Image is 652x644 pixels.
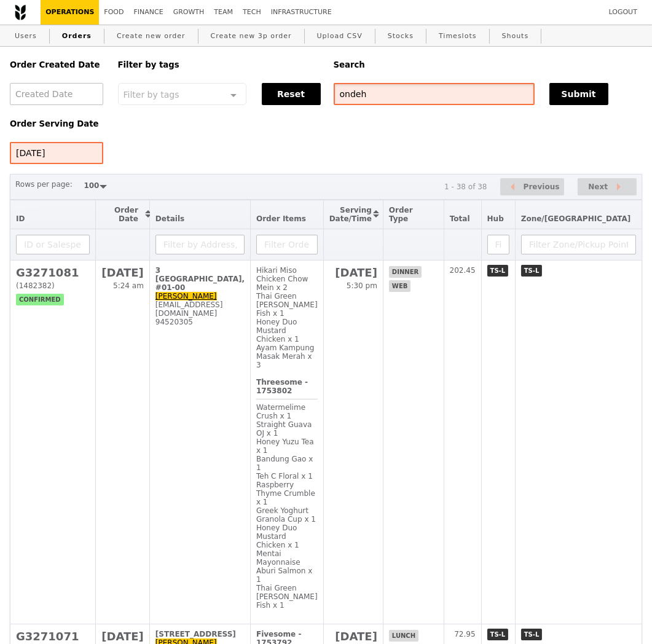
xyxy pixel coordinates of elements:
a: [PERSON_NAME] [155,292,217,300]
a: Create new 3p order [206,25,297,47]
h5: Filter by tags [118,60,319,69]
a: Upload CSV [312,25,367,47]
span: Honey Duo Mustard Chicken x 1 [256,524,299,549]
div: [EMAIL_ADDRESS][DOMAIN_NAME] [155,300,245,318]
a: Create new order [112,25,190,47]
h5: Order Created Date [10,60,103,69]
span: Next [588,179,608,194]
span: ID [16,214,25,223]
div: [STREET_ADDRESS] [155,630,245,638]
span: Mentai Mayonnaise Aburi Salmon x 1 [256,549,312,584]
span: Filter by tags [124,88,179,100]
span: TS-L [521,265,543,277]
h2: [DATE] [329,266,377,279]
input: Filter Zone/Pickup Point [521,235,637,254]
div: Ayam Kampung Masak Merah x 3 [256,344,318,369]
button: Next [578,178,637,196]
span: Raspberry Thyme Crumble x 1 [256,481,315,506]
b: Threesome - 1753802 [256,378,308,395]
h2: G3271071 [16,630,90,643]
a: Shouts [497,25,534,47]
button: Previous [500,178,564,196]
span: 5:30 pm [347,281,377,290]
span: TS-L [487,629,509,640]
span: Order Items [256,214,306,223]
div: 94520305 [155,318,245,326]
input: Filter Order Items [256,235,318,254]
span: dinner [389,266,422,278]
span: confirmed [16,294,64,305]
input: ID or Salesperson name [16,235,90,254]
input: Serving Date [10,142,103,164]
h2: [DATE] [101,630,144,643]
span: Hub [487,214,504,223]
h2: G3271081 [16,266,90,279]
span: Bandung Gao x 1 [256,455,313,472]
span: Teh C Floral x 1 [256,472,313,481]
span: 5:24 am [113,281,144,290]
input: Filter Hub [487,235,509,254]
a: Stocks [383,25,418,47]
img: Grain logo [15,4,26,20]
input: Search any field [334,83,535,105]
div: Honey Duo Mustard Chicken x 1 [256,318,318,344]
span: web [389,280,410,292]
button: Submit [549,83,608,105]
input: Created Date [10,83,103,105]
span: lunch [389,630,418,642]
div: (1482382) [16,281,90,290]
span: Straight Guava OJ x 1 [256,420,312,438]
span: Greek Yoghurt Granola Cup x 1 [256,506,316,524]
span: Details [155,214,184,223]
h2: [DATE] [329,630,377,643]
h5: Search [334,60,643,69]
div: Hikari Miso Chicken Chow Mein x 2 [256,266,318,292]
span: Previous [524,179,560,194]
a: Timeslots [434,25,481,47]
div: Thai Green [PERSON_NAME] Fish x 1 [256,292,318,318]
span: Honey Yuzu Tea x 1 [256,438,314,455]
span: TS-L [487,265,509,277]
a: Orders [57,25,96,47]
span: TS-L [521,629,543,640]
input: Filter by Address, Name, Email, Mobile [155,235,245,254]
h2: [DATE] [101,266,144,279]
label: Rows per page: [15,178,73,190]
span: Watermelime Crush x 1 [256,403,305,420]
span: Order Type [389,206,413,223]
div: 1 - 38 of 38 [444,183,487,191]
h5: Order Serving Date [10,119,103,128]
span: Thai Green [PERSON_NAME] Fish x 1 [256,584,318,610]
div: 3 [GEOGRAPHIC_DATA], #01-00 [155,266,245,292]
span: 72.95 [454,630,475,638]
button: Reset [262,83,321,105]
span: Zone/[GEOGRAPHIC_DATA] [521,214,631,223]
span: 202.45 [450,266,476,275]
a: Users [10,25,42,47]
